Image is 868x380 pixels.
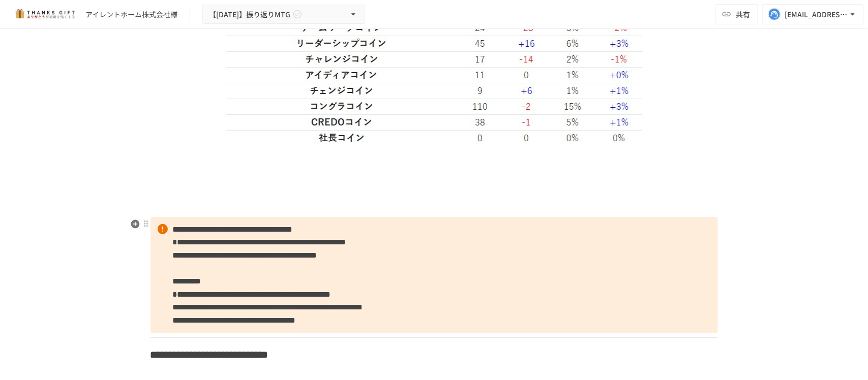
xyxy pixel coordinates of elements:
span: 共有 [736,9,750,20]
button: 【[DATE]】振り返りMTG [202,5,365,24]
span: 【[DATE]】振り返りMTG [209,8,290,21]
div: [EMAIL_ADDRESS][DOMAIN_NAME] [785,8,848,21]
img: mMP1OxWUAhQbsRWCurg7vIHe5HqDpP7qZo7fRoNLXQh [12,6,77,22]
div: アイレントホーム株式会社様 [85,9,177,20]
button: [EMAIL_ADDRESS][DOMAIN_NAME] [762,4,864,24]
button: 共有 [715,4,758,24]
